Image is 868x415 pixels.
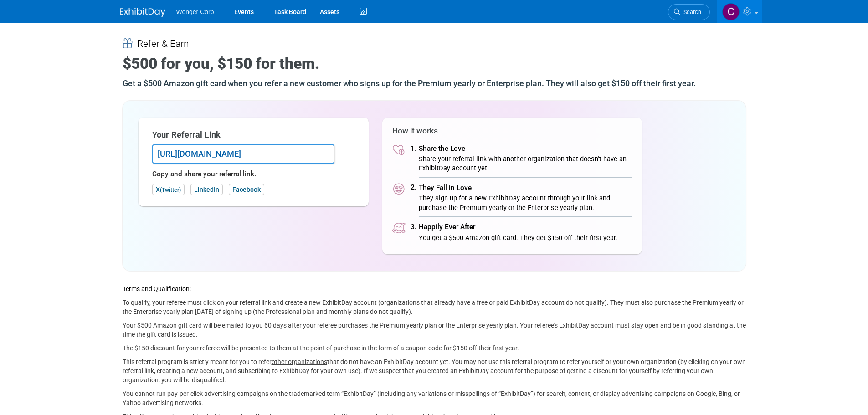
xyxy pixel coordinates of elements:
u: other organizations [272,358,327,365]
div: $500 for you, $150 for them. [123,53,746,74]
div: Share your referral link with another organization that doesn't have an ExhibitDay account yet. [419,154,632,173]
div: Copy and share your referral link. [152,169,355,179]
a: X(Twitter) [152,184,185,195]
div: How it works [392,125,632,137]
div: Refer & Earn [137,37,189,51]
div: Your Referral Link [152,129,355,141]
td: 2. [411,177,419,216]
span: Wenger Corp [176,8,214,15]
div: You get a $500 Amazon gift card. They get $150 off their first year. [419,233,632,242]
div: This referral program is strictly meant for you to refer that do not have an ExhibitDay account y... [123,357,746,384]
img: ExhibitDay [120,8,165,17]
div: To qualify, your referee must click on your referral link and create a new ExhibitDay account (or... [123,298,746,316]
div: Get a $500 Amazon gift card when you refer a new customer who signs up for the Premium yearly or ... [123,77,746,100]
span: (Twitter) [160,187,181,193]
span: Search [680,9,701,15]
div: They sign up for a new ExhibitDay account through your link and purchase the Premium yearly or th... [419,194,632,212]
div: The $150 discount for your referee will be presented to them at the point of purchase in the form... [123,343,746,353]
div: You cannot run pay-per-click advertising campaigns on the trademarked term “ExhibitDay” (includin... [123,389,746,407]
span: Share the Love [419,144,465,153]
img: Cynde Bock [722,3,740,20]
a: LinkedIn [190,184,223,195]
td: 1. [411,138,419,178]
a: Search [668,4,710,20]
td: 3. [411,217,419,246]
span: They Fall in Love [419,184,472,192]
div: Your $500 Amazon gift card will be emailed to you 60 days after your referee purchases the Premiu... [123,321,746,339]
div: Terms and Qualification: [123,284,746,293]
a: Facebook [229,184,264,195]
span: Happily Ever After [419,223,475,231]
